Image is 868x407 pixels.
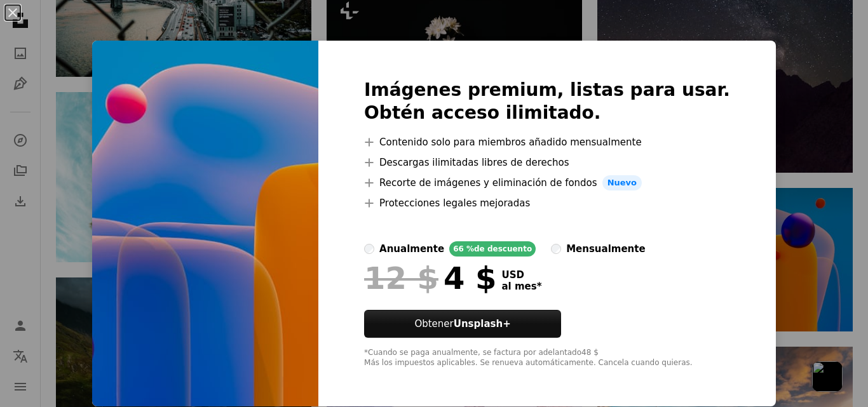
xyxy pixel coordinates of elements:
strong: Unsplash+ [454,318,511,330]
li: Descargas ilimitadas libres de derechos [364,155,730,170]
div: 66 % de descuento [449,241,536,257]
span: al mes * [501,281,541,292]
div: mensualmente [566,241,645,257]
div: *Cuando se paga anualmente, se factura por adelantado 48 $ Más los impuestos aplicables. Se renue... [364,348,730,368]
div: anualmente [379,241,444,257]
button: ObtenerUnsplash+ [364,310,561,338]
div: 4 $ [364,262,496,295]
li: Contenido solo para miembros añadido mensualmente [364,135,730,150]
span: USD [501,269,541,281]
input: anualmente66 %de descuento [364,244,374,254]
span: Nuevo [602,175,642,190]
input: mensualmente [551,244,561,254]
span: 12 $ [364,262,438,295]
h2: Imágenes premium, listas para usar. Obtén acceso ilimitado. [364,79,730,124]
img: premium_photo-1669920081565-cf32b6e5f28a [92,41,318,406]
li: Protecciones legales mejoradas [364,196,730,211]
li: Recorte de imágenes y eliminación de fondos [364,175,730,190]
